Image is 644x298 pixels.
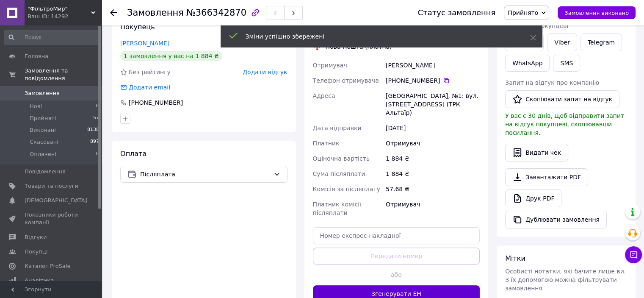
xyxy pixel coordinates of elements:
[25,168,66,175] span: Повідомлення
[388,270,404,279] span: або
[186,8,246,18] span: №366342870
[30,150,56,158] span: Оплачені
[120,40,169,47] a: [PERSON_NAME]
[25,211,78,226] span: Показники роботи компанії
[625,246,642,263] button: Чат з покупцем
[93,114,99,122] span: 57
[384,58,481,73] div: [PERSON_NAME]
[25,277,54,284] span: Аналітика
[30,138,58,146] span: Скасовані
[505,189,561,207] a: Друк PDF
[384,136,481,151] div: Отримувач
[25,89,60,97] span: Замовлення
[25,234,47,241] span: Відгуки
[30,103,42,110] span: Нові
[25,53,48,60] span: Головна
[313,186,380,192] span: Комісія за післяплату
[386,76,480,85] div: [PHONE_NUMBER]
[505,268,626,292] span: Особисті нотатки, які бачите лише ви. З їх допомогою можна фільтрувати замовлення
[25,182,78,190] span: Товари та послуги
[96,103,99,110] span: 0
[25,67,102,82] span: Замовлення та повідомлення
[313,62,347,69] span: Отримувач
[90,138,99,146] span: 897
[508,9,538,16] span: Прийнято
[25,197,87,204] span: [DEMOGRAPHIC_DATA]
[4,30,100,45] input: Пошук
[127,8,184,18] span: Замовлення
[313,201,361,216] span: Платник комісії післяплати
[96,150,99,158] span: 0
[547,33,577,51] a: Viber
[580,33,622,51] a: Telegram
[119,83,171,92] div: Додати email
[505,55,550,72] a: WhatsApp
[30,126,56,134] span: Виконані
[505,144,568,162] button: Видати чек
[25,248,47,256] span: Покупці
[25,262,70,270] span: Каталог ProSale
[28,5,91,13] span: "ФільтроМир"
[505,79,599,86] span: Запит на відгук про компанію
[313,92,335,99] span: Адреса
[140,170,270,179] span: Післяплата
[505,168,588,186] a: Завантажити PDF
[243,69,287,75] span: Додати відгук
[384,166,481,181] div: 1 884 ₴
[384,181,481,197] div: 57.68 ₴
[30,114,56,122] span: Прийняті
[313,227,480,244] input: Номер експрес-накладної
[129,69,171,75] span: Без рейтингу
[313,155,370,162] span: Оціночна вартість
[558,6,636,19] button: Замовлення виконано
[505,112,624,136] span: У вас є 30 днів, щоб відправити запит на відгук покупцеві, скопіювавши посилання.
[553,55,580,72] button: SMS
[28,13,102,20] div: Ваш ID: 14292
[564,10,629,16] span: Замовлення виконано
[384,120,481,136] div: [DATE]
[418,8,496,17] div: Статус замовлення
[110,8,117,17] div: Повернутися назад
[246,32,509,41] div: Зміни успішно збережені
[313,125,362,131] span: Дата відправки
[384,197,481,220] div: Отримувач
[505,254,525,262] span: Мітки
[384,151,481,166] div: 1 884 ₴
[120,51,222,61] div: 1 замовлення у вас на 1 884 ₴
[120,150,146,158] span: Оплата
[505,211,607,228] button: Дублювати замовлення
[120,23,155,31] span: Покупець
[313,170,365,177] span: Сума післяплати
[313,140,340,147] span: Платник
[313,77,379,84] span: Телефон отримувача
[384,88,481,120] div: [GEOGRAPHIC_DATA], №1: вул. [STREET_ADDRESS] (ТРК Альтаїр)
[87,126,99,134] span: 8138
[128,98,184,107] div: [PHONE_NUMBER]
[128,83,171,92] div: Додати email
[505,90,619,108] button: Скопіювати запит на відгук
